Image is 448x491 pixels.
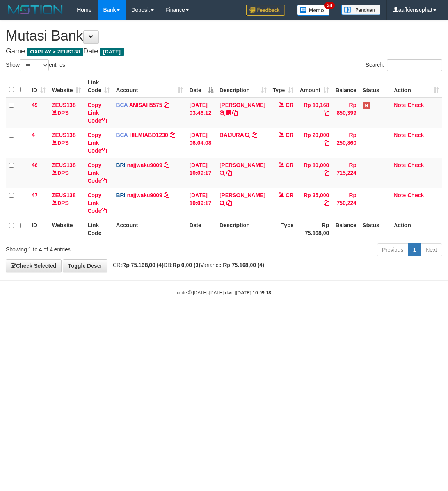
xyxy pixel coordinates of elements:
span: BRI [116,162,125,168]
a: Copy Link Code [87,192,107,214]
a: Copy HILMIABD1230 to clipboard [170,132,175,138]
a: Copy Link Code [87,102,107,124]
span: CR: DB: Variance: [109,262,264,268]
input: Search: [387,59,442,71]
th: Balance [332,75,359,98]
td: [DATE] 10:09:17 [186,188,216,218]
a: Copy Rp 35,000 to clipboard [324,200,329,206]
img: panduan.png [341,5,380,15]
a: Note [394,102,406,108]
td: Rp 35,000 [297,188,332,218]
a: [PERSON_NAME] [220,102,265,108]
strong: Rp 75.168,00 (4) [122,262,164,268]
th: Description [217,218,270,240]
span: 46 [32,162,38,168]
th: ID: activate to sort column ascending [28,75,49,98]
a: Toggle Descr [63,259,107,272]
th: Link Code [84,218,113,240]
label: Show entries [6,59,65,71]
a: Check [407,162,424,168]
th: Link Code: activate to sort column ascending [84,75,113,98]
span: BCA [116,102,128,108]
a: ZEUS138 [52,132,76,138]
span: 34 [324,2,335,9]
span: CR [286,102,293,108]
a: Check [407,132,424,138]
strong: Rp 0,00 (0) [172,262,200,268]
a: 1 [408,243,421,256]
a: Copy BAIJURA to clipboard [252,132,257,138]
a: Check Selected [6,259,62,272]
td: DPS [49,128,84,158]
td: Rp 750,224 [332,188,359,218]
th: Date: activate to sort column descending [186,75,216,98]
a: ANISAH5575 [129,102,162,108]
td: Rp 850,399 [332,98,359,128]
small: code © [DATE]-[DATE] dwg | [177,290,271,295]
th: Amount: activate to sort column ascending [297,75,332,98]
h1: Mutasi Bank [6,28,442,44]
td: [DATE] 03:46:12 [186,98,216,128]
select: Showentries [20,59,49,71]
a: Copy Rp 20,000 to clipboard [324,140,329,146]
span: OXPLAY > ZEUS138 [27,48,83,56]
th: Action [391,218,442,240]
td: Rp 250,860 [332,128,359,158]
th: Type [270,218,297,240]
a: Copy DANA ADHARGUNAWAN to clipboard [226,170,232,176]
td: DPS [49,158,84,188]
td: Rp 10,168 [297,98,332,128]
a: Copy DEMIANUS RONAL to clipboard [226,200,232,206]
a: [PERSON_NAME] [220,162,265,168]
a: Copy Rp 10,168 to clipboard [324,110,329,116]
strong: [DATE] 10:09:18 [236,290,271,295]
th: Description: activate to sort column ascending [217,75,270,98]
div: Showing 1 to 4 of 4 entries [6,242,181,253]
a: Next [421,243,442,256]
img: MOTION_logo.png [6,4,65,16]
a: BAIJURA [220,132,244,138]
th: Status [359,75,391,98]
h4: Game: Date: [6,48,442,55]
span: Has Note [363,102,370,109]
a: HILMIABD1230 [129,132,168,138]
strong: Rp 75.168,00 (4) [223,262,264,268]
td: Rp 10,000 [297,158,332,188]
a: ZEUS138 [52,162,76,168]
th: Status [359,218,391,240]
th: ID [28,218,49,240]
a: Copy Link Code [87,162,107,184]
th: Balance [332,218,359,240]
td: [DATE] 10:09:17 [186,158,216,188]
a: Note [394,162,406,168]
a: ZEUS138 [52,192,76,198]
td: DPS [49,188,84,218]
th: Rp 75.168,00 [297,218,332,240]
img: Feedback.jpg [246,5,285,16]
a: Copy Link Code [87,132,107,154]
a: Note [394,192,406,198]
span: [DATE] [100,48,124,56]
a: Copy najjwaku9009 to clipboard [164,192,169,198]
td: Rp 715,224 [332,158,359,188]
span: 4 [32,132,35,138]
a: Check [407,192,424,198]
a: Copy najjwaku9009 to clipboard [164,162,169,168]
th: Website: activate to sort column ascending [49,75,84,98]
span: BCA [116,132,128,138]
th: Account [113,218,186,240]
a: najjwaku9009 [127,192,162,198]
label: Search: [366,59,442,71]
a: Note [394,132,406,138]
img: Button%20Memo.svg [297,5,330,16]
td: Rp 20,000 [297,128,332,158]
th: Type: activate to sort column ascending [270,75,297,98]
span: CR [286,162,293,168]
a: najjwaku9009 [127,162,162,168]
a: Previous [377,243,408,256]
td: DPS [49,98,84,128]
span: 49 [32,102,38,108]
a: Copy INA PAUJANAH to clipboard [232,110,238,116]
a: Check [407,102,424,108]
a: Copy Rp 10,000 to clipboard [324,170,329,176]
